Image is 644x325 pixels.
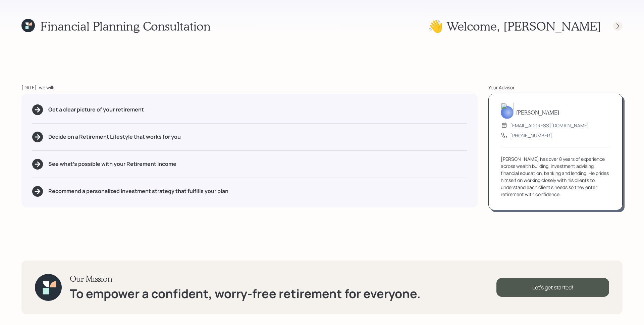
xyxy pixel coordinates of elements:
div: Let's get started! [496,278,609,297]
h5: Decide on a Retirement Lifestyle that works for you [48,134,181,140]
div: [PERSON_NAME] has over 8 years of experience across wealth building, investment advising, financi... [501,155,610,198]
h1: 👋 Welcome , [PERSON_NAME] [428,19,601,33]
div: [DATE], we will: [21,84,478,91]
h1: Financial Planning Consultation [40,19,211,33]
h5: [PERSON_NAME] [516,109,559,115]
h5: Recommend a personalized investment strategy that fulfills your plan [48,188,228,194]
img: james-distasi-headshot.png [501,103,514,119]
h1: To empower a confident, worry-free retirement for everyone. [70,286,421,301]
h5: See what's possible with your Retirement Income [48,161,176,167]
h3: Our Mission [70,274,421,284]
div: [PHONE_NUMBER] [510,132,552,139]
h5: Get a clear picture of your retirement [48,106,144,113]
div: Your Advisor [488,84,623,91]
div: [EMAIL_ADDRESS][DOMAIN_NAME] [510,122,589,129]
